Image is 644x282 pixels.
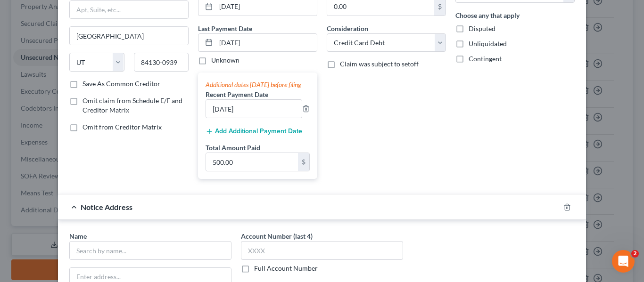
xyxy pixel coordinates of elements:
[69,232,87,240] span: Name
[206,143,260,153] label: Total Amount Paid
[216,34,317,52] input: MM/DD/YYYY
[83,97,182,114] span: Omit claim from Schedule E/F and Creditor Matrix
[469,55,502,63] span: Contingent
[612,250,635,273] iframe: Intercom live chat
[206,80,310,89] div: Additional dates [DATE] before filing
[83,79,160,89] label: Save As Common Creditor
[327,24,368,33] label: Consideration
[455,10,520,20] label: Choose any that apply
[469,40,507,48] span: Unliquidated
[254,264,318,273] label: Full Account Number
[198,24,252,33] label: Last Payment Date
[298,153,309,171] div: $
[83,123,162,131] span: Omit from Creditor Matrix
[241,241,403,260] input: XXXX
[206,128,302,135] button: Add Additional Payment Date
[206,100,302,118] input: --
[211,56,239,65] label: Unknown
[70,1,188,19] input: Apt, Suite, etc...
[134,53,189,72] input: Enter zip...
[206,89,268,99] label: Recent Payment Date
[631,250,639,258] span: 2
[469,24,495,32] span: Disputed
[340,60,419,68] span: Claim was subject to setoff
[70,27,188,45] input: Enter city...
[206,153,298,171] input: 0.00
[69,241,231,260] input: Search by name...
[81,202,132,211] span: Notice Address
[241,231,313,241] label: Account Number (last 4)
